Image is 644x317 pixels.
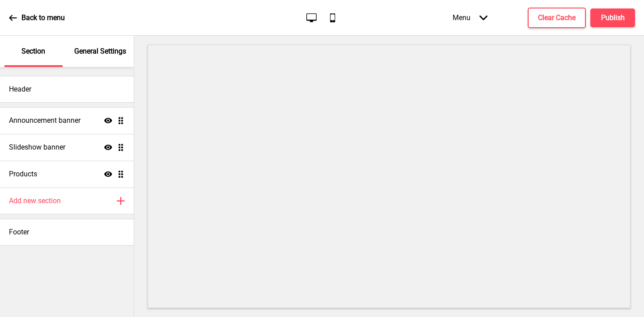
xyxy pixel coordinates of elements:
button: Publish [590,8,635,27]
h4: Slideshow banner [9,142,65,152]
a: Back to menu [9,6,65,30]
h4: Add new section [9,196,61,206]
p: Back to menu [21,13,65,23]
p: Section [21,46,45,56]
button: Clear Cache [528,8,586,28]
p: General Settings [74,46,126,56]
h4: Clear Cache [538,13,576,23]
h4: Products [9,169,37,179]
h4: Announcement banner [9,116,80,125]
h4: Header [9,84,31,94]
h4: Publish [601,13,625,23]
h4: Footer [9,227,29,237]
div: Menu [444,4,496,31]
